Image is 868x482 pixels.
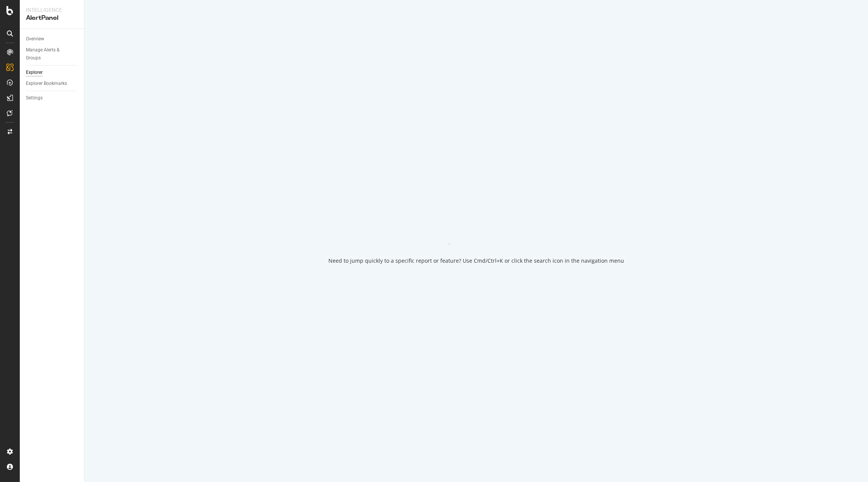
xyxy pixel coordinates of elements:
div: Explorer [26,69,43,77]
a: Settings [26,94,79,102]
a: Overview [26,35,79,43]
div: Settings [26,94,43,102]
a: Explorer Bookmarks [26,80,79,88]
div: AlertPanel [26,14,78,22]
div: Need to jump quickly to a specific report or feature? Use Cmd/Ctrl+K or click the search icon in ... [328,257,624,265]
div: Manage Alerts & Groups [26,46,72,62]
div: Intelligence [26,6,78,14]
div: Overview [26,35,44,43]
div: Explorer Bookmarks [26,80,67,88]
a: Explorer [26,69,79,77]
div: animation [449,217,504,245]
a: Manage Alerts & Groups [26,46,79,62]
